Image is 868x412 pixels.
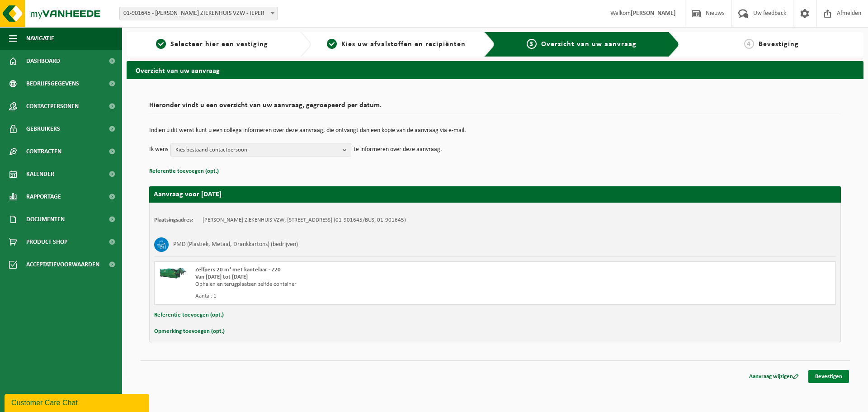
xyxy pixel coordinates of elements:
a: 1Selecteer hier een vestiging [131,39,293,50]
span: Kies uw afvalstoffen en recipiënten [341,41,466,48]
span: Bevestiging [759,41,799,48]
strong: [PERSON_NAME] [631,10,676,17]
span: Rapportage [26,185,61,208]
span: Contracten [26,140,61,163]
p: te informeren over deze aanvraag. [354,143,442,156]
div: Ophalen en terugplaatsen zelfde container [195,281,531,288]
iframe: chat widget [5,392,151,412]
a: Bevestigen [808,370,849,383]
span: Navigatie [26,27,54,50]
button: Referentie toevoegen (opt.) [154,309,224,321]
h3: PMD (Plastiek, Metaal, Drankkartons) (bedrijven) [173,237,298,252]
p: Ik wens [149,143,168,156]
span: Documenten [26,208,65,231]
span: Bedrijfsgegevens [26,72,79,95]
button: Opmerking toevoegen (opt.) [154,326,225,337]
span: Kalender [26,163,54,185]
td: [PERSON_NAME] ZIEKENHUIS VZW, [STREET_ADDRESS] (01-901645/BUS, 01-901645) [203,217,406,224]
span: 01-901645 - JAN YPERMAN ZIEKENHUIS VZW - IEPER [119,7,278,20]
span: Gebruikers [26,118,60,140]
h2: Overzicht van uw aanvraag [127,61,863,79]
div: Aantal: 1 [195,293,531,300]
a: 2Kies uw afvalstoffen en recipiënten [316,39,477,50]
span: Zelfpers 20 m³ met kantelaar - Z20 [195,267,281,273]
p: Indien u dit wenst kunt u een collega informeren over deze aanvraag, die ontvangt dan een kopie v... [149,128,841,134]
strong: Aanvraag voor [DATE] [154,191,222,198]
span: Selecteer hier een vestiging [170,41,268,48]
strong: Van [DATE] tot [DATE] [195,274,248,280]
span: 01-901645 - JAN YPERMAN ZIEKENHUIS VZW - IEPER [120,7,277,20]
strong: Plaatsingsadres: [154,217,193,223]
span: Dashboard [26,50,60,72]
span: 3 [527,39,537,49]
span: Acceptatievoorwaarden [26,253,99,276]
h2: Hieronder vindt u een overzicht van uw aanvraag, gegroepeerd per datum. [149,102,841,114]
span: Contactpersonen [26,95,79,118]
span: 4 [744,39,754,49]
span: 2 [327,39,337,49]
span: Product Shop [26,231,67,253]
img: HK-XZ-20-GN-01.png [159,266,186,280]
button: Kies bestaand contactpersoon [170,143,351,156]
span: Kies bestaand contactpersoon [175,143,339,157]
span: 1 [156,39,166,49]
a: Aanvraag wijzigen [742,370,806,383]
button: Referentie toevoegen (opt.) [149,166,219,177]
span: Overzicht van uw aanvraag [541,41,637,48]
